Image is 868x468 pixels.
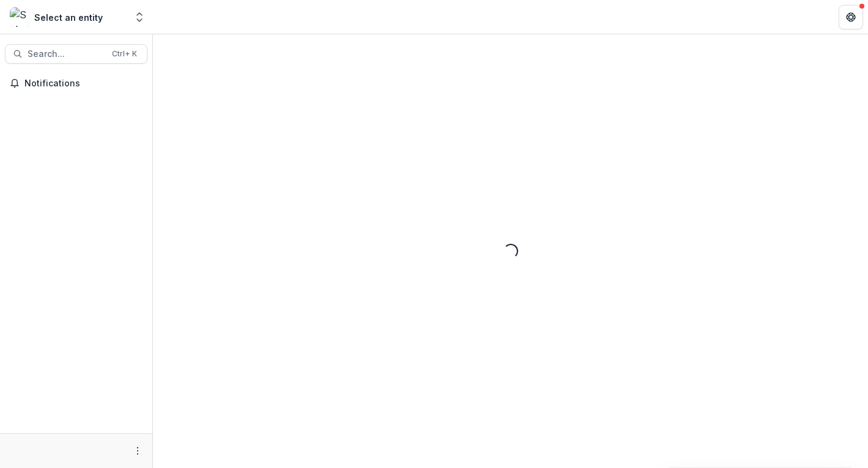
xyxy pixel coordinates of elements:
[131,5,148,29] button: Open entity switcher
[28,49,105,59] span: Search...
[10,7,29,27] img: Select an entity
[34,11,103,24] div: Select an entity
[109,47,139,61] div: Ctrl + K
[24,78,143,89] span: Notifications
[839,5,863,29] button: Get Help
[5,74,147,93] button: Notifications
[130,443,145,458] button: More
[5,44,147,64] button: Search...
